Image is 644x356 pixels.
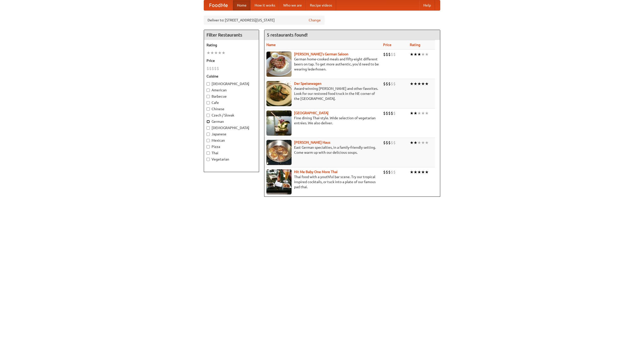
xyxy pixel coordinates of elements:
input: American [207,89,210,92]
li: $ [393,140,396,145]
input: Mexican [207,139,210,142]
li: ★ [414,52,417,57]
li: ★ [421,52,425,57]
b: [PERSON_NAME] Haus [294,140,330,144]
li: ★ [421,110,425,116]
li: $ [383,110,386,116]
input: [DEMOGRAPHIC_DATA] [207,82,210,86]
li: ★ [410,140,414,145]
label: Thai [207,150,256,155]
input: Barbecue [207,95,210,98]
input: [DEMOGRAPHIC_DATA] [207,126,210,130]
li: ★ [421,169,425,175]
li: $ [383,52,386,57]
a: Change [309,18,321,23]
a: How it works [251,0,279,10]
li: ★ [222,50,225,56]
li: $ [383,140,386,145]
label: Cafe [207,100,256,105]
input: Czech / Slovak [207,114,210,117]
li: $ [391,81,393,87]
a: Who we are [279,0,306,10]
li: $ [386,140,388,145]
li: ★ [417,110,421,116]
li: $ [388,169,391,175]
li: $ [388,140,391,145]
h5: Price [207,58,256,63]
li: $ [391,110,393,116]
li: $ [383,81,386,87]
p: Fine dining Thai-style. Wide selection of vegetarian entrées. We also deliver. [266,115,379,126]
a: Recipe videos [306,0,336,10]
a: Help [419,0,435,10]
label: American [207,88,256,93]
img: babythai.jpg [266,169,292,194]
p: Thai food with a youthful bar scene. Try our tropical inspired cocktails, or tuck into a plate of... [266,174,379,189]
li: ★ [414,110,417,116]
ng-pluralize: 5 restaurants found! [267,32,308,37]
input: German [207,120,210,123]
li: $ [391,52,393,57]
li: $ [207,66,209,71]
li: ★ [425,169,429,175]
li: ★ [425,140,429,145]
li: $ [386,81,388,87]
input: Pizza [207,145,210,148]
p: German home-cooked meals and fifty-eight different beers on tap. To get more authentic, you'd nee... [266,57,379,72]
a: [PERSON_NAME]'s German Saloon [294,52,348,56]
a: Der Speisewagen [294,82,321,86]
label: German [207,119,256,124]
p: Award-winning [PERSON_NAME] and other favorites. Look for our restored food truck in the NE corne... [266,86,379,101]
li: $ [217,66,219,71]
div: Deliver to: [STREET_ADDRESS][US_STATE] [204,16,325,25]
a: Rating [410,43,420,47]
input: Japanese [207,133,210,136]
h5: Cuisine [207,74,256,79]
p: East German specialties, in a family-friendly setting. Come warm up with our delicious soups. [266,145,379,155]
label: [DEMOGRAPHIC_DATA] [207,125,256,130]
input: Thai [207,151,210,155]
li: ★ [410,81,414,87]
li: $ [386,110,388,116]
li: ★ [425,81,429,87]
li: $ [209,66,212,71]
label: Barbecue [207,94,256,99]
li: $ [393,110,396,116]
a: [GEOGRAPHIC_DATA] [294,111,329,115]
a: Hit Me Baby One More Thai [294,170,338,174]
li: $ [391,169,393,175]
li: ★ [425,52,429,57]
li: $ [383,169,386,175]
li: ★ [207,50,210,56]
li: $ [391,140,393,145]
li: $ [393,52,396,57]
a: Price [383,43,391,47]
li: ★ [214,50,218,56]
li: ★ [421,140,425,145]
li: ★ [417,81,421,87]
img: esthers.jpg [266,52,292,77]
img: kohlhaus.jpg [266,140,292,165]
li: ★ [210,50,214,56]
h4: Filter Restaurants [204,30,259,40]
li: ★ [421,81,425,87]
input: Chinese [207,107,210,111]
li: $ [388,110,391,116]
label: Vegetarian [207,157,256,162]
li: ★ [425,110,429,116]
a: FoodMe [204,0,233,10]
li: ★ [417,140,421,145]
li: ★ [414,169,417,175]
li: $ [386,52,388,57]
label: Mexican [207,138,256,143]
img: satay.jpg [266,110,292,136]
label: Czech / Slovak [207,113,256,118]
li: $ [388,52,391,57]
label: Chinese [207,106,256,111]
li: $ [386,169,388,175]
li: $ [393,81,396,87]
a: Home [233,0,251,10]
